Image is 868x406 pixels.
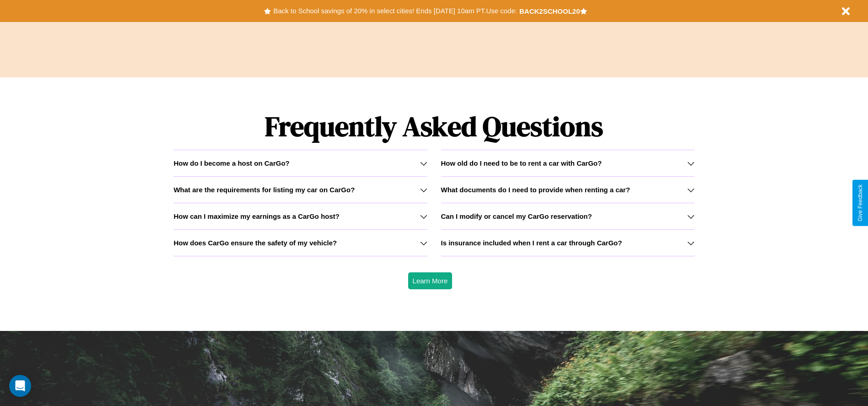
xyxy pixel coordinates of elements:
[441,159,602,167] h3: How old do I need to be to rent a car with CarGo?
[173,103,694,150] h1: Frequently Asked Questions
[271,5,519,17] button: Back to School savings of 20% in select cities! Ends [DATE] 10am PT.Use code:
[519,7,580,15] b: BACK2SCHOOL20
[441,239,622,247] h3: Is insurance included when I rent a car through CarGo?
[441,186,630,194] h3: What documents do I need to provide when renting a car?
[173,239,337,247] h3: How does CarGo ensure the safety of my vehicle?
[9,375,31,397] div: Open Intercom Messenger
[441,212,592,220] h3: Can I modify or cancel my CarGo reservation?
[408,272,453,289] button: Learn More
[173,186,355,194] h3: What are the requirements for listing my car on CarGo?
[173,159,289,167] h3: How do I become a host on CarGo?
[857,184,863,222] div: Give Feedback
[173,212,340,220] h3: How can I maximize my earnings as a CarGo host?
